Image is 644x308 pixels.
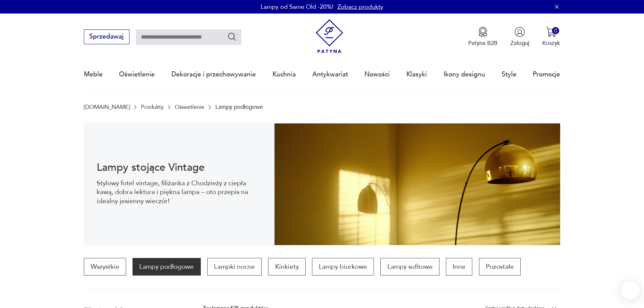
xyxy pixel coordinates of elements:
a: Meble [84,59,103,90]
div: 0 [552,27,559,34]
img: Ikonka użytkownika [515,27,525,37]
p: Lampy podłogowe [215,104,263,110]
a: Oświetlenie [175,104,204,110]
a: Ikony designu [444,59,485,90]
button: Sprzedawaj [84,29,129,44]
img: Patyna - sklep z meblami i dekoracjami vintage [312,19,347,53]
button: Szukaj [227,32,237,42]
button: Zaloguj [510,27,529,47]
a: Sprzedawaj [84,34,129,40]
a: Produkty [141,104,164,110]
p: Koszyk [542,39,560,47]
button: 0Koszyk [542,27,560,47]
a: Oświetlenie [119,59,155,90]
a: Style [502,59,517,90]
a: Nowości [364,59,390,90]
a: Antykwariat [312,59,348,90]
a: Lampy sufitowe [380,258,439,276]
a: Inne [446,258,472,276]
a: Promocje [533,59,560,90]
iframe: Smartsupp widget button [621,281,640,300]
p: Lampy od Same Old -20%! [261,3,333,11]
p: Stylowy fotel vintage, filiżanka z Chodzieży z ciepła kawą, dobra lektura i piękna lampa – oto pr... [97,179,261,206]
img: Ikona koszyka [546,27,556,37]
a: Lampy biurkowe [312,258,374,276]
a: Klasyki [406,59,427,90]
p: Patyna B2B [468,39,498,47]
a: Kuchnia [272,59,296,90]
a: [DOMAIN_NAME] [84,104,130,110]
a: Lampki nocne [207,258,262,276]
p: Zaloguj [510,39,529,47]
a: Dekoracje i przechowywanie [171,59,256,90]
a: Wszystkie [84,258,126,276]
img: Ikona medalu [478,27,488,37]
a: Lampy podłogowe [133,258,200,276]
a: Kinkiety [268,258,305,276]
a: Zobacz produkty [337,3,383,11]
a: Ikona medaluPatyna B2B [468,27,498,47]
button: Patyna B2B [468,27,498,47]
img: 10e6338538aad63f941a4120ddb6aaec.jpg [275,123,560,245]
a: Pozostałe [479,258,521,276]
h1: Lampy stojące Vintage [97,163,261,172]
